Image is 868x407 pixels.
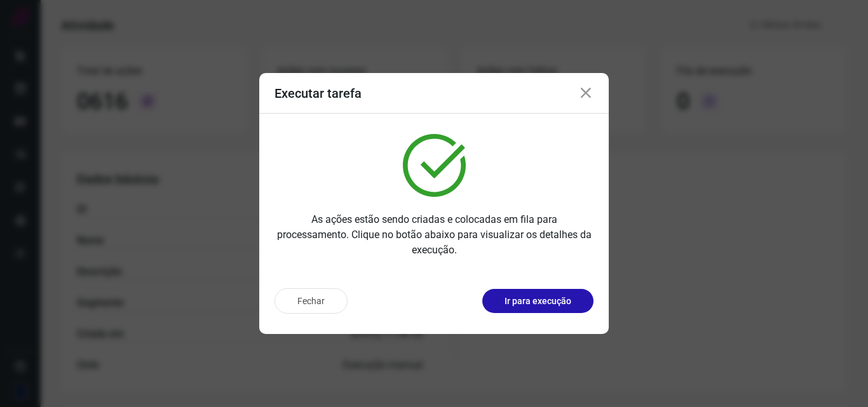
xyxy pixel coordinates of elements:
[275,212,593,258] p: As ações estão sendo criadas e colocadas em fila para processamento. Clique no botão abaixo para ...
[505,295,571,308] p: Ir para execução
[275,288,348,314] button: Fechar
[482,289,593,313] button: Ir para execução
[403,134,466,197] img: verified.svg
[275,86,362,101] h3: Executar tarefa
